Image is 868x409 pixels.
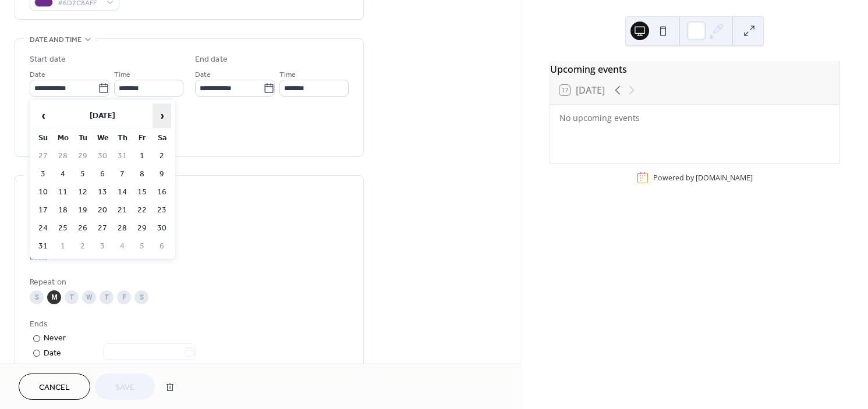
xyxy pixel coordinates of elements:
[54,130,72,147] th: Mo
[54,104,151,129] th: [DATE]
[100,290,114,304] div: T
[113,148,132,165] td: 31
[39,382,70,394] span: Cancel
[113,166,132,183] td: 7
[279,69,296,81] span: Time
[47,290,61,304] div: M
[153,148,171,165] td: 2
[117,290,131,304] div: F
[34,104,52,127] span: ‹
[54,220,72,237] td: 25
[30,290,44,304] div: S
[30,54,66,66] div: Start date
[93,130,112,147] th: We
[30,276,346,289] div: Repeat on
[133,220,151,237] td: 29
[73,220,92,237] td: 26
[82,290,96,304] div: W
[133,166,151,183] td: 8
[133,184,151,201] td: 15
[153,220,171,237] td: 30
[153,130,171,147] th: Sa
[54,184,72,201] td: 11
[73,148,92,165] td: 29
[93,184,112,201] td: 13
[30,69,45,81] span: Date
[133,202,151,219] td: 22
[34,184,52,201] td: 10
[93,202,112,219] td: 20
[34,130,52,147] th: Su
[114,69,130,81] span: Time
[30,318,346,330] div: Ends
[113,220,132,237] td: 28
[153,166,171,183] td: 9
[65,290,79,304] div: T
[653,173,753,183] div: Powered by
[113,238,132,255] td: 4
[550,62,839,76] div: Upcoming events
[34,148,52,165] td: 27
[54,166,72,183] td: 4
[153,104,171,127] span: ›
[133,130,151,147] th: Fr
[34,220,52,237] td: 24
[73,202,92,219] td: 19
[44,347,196,360] div: Date
[133,238,151,255] td: 5
[19,374,90,400] button: Cancel
[54,202,72,219] td: 18
[153,238,171,255] td: 6
[153,184,171,201] td: 16
[93,238,112,255] td: 3
[54,238,72,255] td: 1
[113,130,132,147] th: Th
[34,166,52,183] td: 3
[93,166,112,183] td: 6
[44,332,66,344] div: Never
[34,202,52,219] td: 17
[696,173,753,183] a: [DOMAIN_NAME]
[134,290,148,304] div: S
[559,112,830,124] div: No upcoming events
[30,34,82,46] span: Date and time
[153,202,171,219] td: 23
[73,130,92,147] th: Tu
[73,166,92,183] td: 5
[93,148,112,165] td: 30
[195,69,211,81] span: Date
[113,184,132,201] td: 14
[73,184,92,201] td: 12
[34,238,52,255] td: 31
[195,54,228,66] div: End date
[113,202,132,219] td: 21
[73,238,92,255] td: 2
[133,148,151,165] td: 1
[93,220,112,237] td: 27
[54,148,72,165] td: 28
